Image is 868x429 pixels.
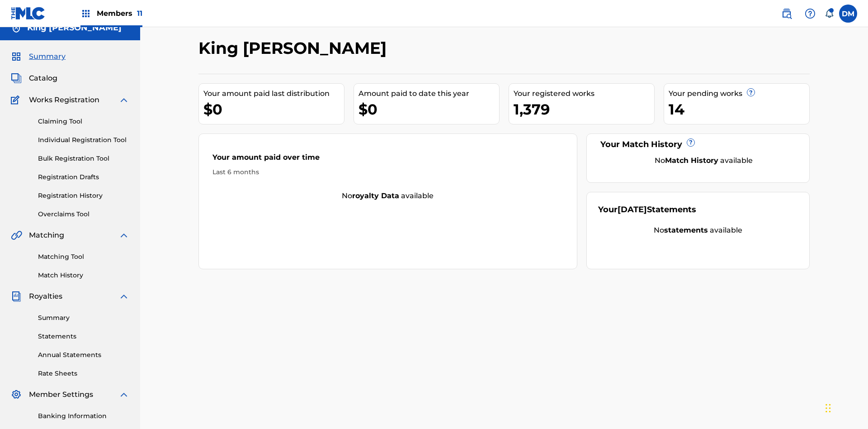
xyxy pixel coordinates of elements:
[212,167,563,177] div: Last 6 months
[38,271,129,280] a: Match History
[359,88,499,99] div: Amount paid to date this year
[781,8,792,19] img: search
[29,389,93,400] span: Member Settings
[747,89,755,96] span: ?
[97,8,142,19] span: Members
[212,152,563,167] div: Your amount paid over time
[11,73,57,84] a: CatalogCatalog
[609,155,798,166] div: No available
[38,154,129,163] a: Bulk Registration Tool
[826,395,831,422] div: Drag
[665,156,718,165] strong: Match History
[203,88,344,99] div: Your amount paid last distribution
[352,191,399,200] strong: royalty data
[38,117,129,126] a: Claiming Tool
[598,225,798,236] div: No available
[203,99,344,119] div: $0
[618,205,647,214] span: [DATE]
[80,8,91,19] img: Top Rightsholders
[11,23,22,33] img: Accounts
[11,51,22,62] img: Summary
[669,88,809,99] div: Your pending works
[38,313,129,323] a: Summary
[801,5,819,23] div: Help
[38,252,129,262] a: Matching Tool
[38,172,129,182] a: Registration Drafts
[38,411,129,421] a: Banking Information
[38,369,129,378] a: Rate Sheets
[29,51,66,62] span: Summary
[38,135,129,145] a: Individual Registration Tool
[29,73,57,84] span: Catalog
[118,389,129,400] img: expand
[38,210,129,219] a: Overclaims Tool
[118,95,129,105] img: expand
[669,99,809,119] div: 14
[11,7,46,20] img: MLC Logo
[198,38,391,58] h2: King [PERSON_NAME]
[687,139,694,146] span: ?
[11,51,66,62] a: SummarySummary
[11,291,22,302] img: Royalties
[823,386,868,429] iframe: Chat Widget
[137,9,142,18] span: 11
[29,95,99,105] span: Works Registration
[778,5,796,23] a: Public Search
[11,389,22,400] img: Member Settings
[825,9,834,18] div: Notifications
[27,23,122,33] h5: King McTesterson
[598,204,696,216] div: Your Statements
[598,138,798,151] div: Your Match History
[11,230,22,241] img: Matching
[199,191,577,201] div: No available
[38,350,129,360] a: Annual Statements
[11,95,23,105] img: Works Registration
[118,291,129,302] img: expand
[38,332,129,341] a: Statements
[29,230,64,241] span: Matching
[118,230,129,241] img: expand
[359,99,499,119] div: $0
[514,99,654,119] div: 1,379
[514,88,654,99] div: Your registered works
[805,8,816,19] img: help
[839,5,857,23] div: User Menu
[664,226,708,234] strong: statements
[29,291,62,302] span: Royalties
[11,73,22,84] img: Catalog
[38,191,129,200] a: Registration History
